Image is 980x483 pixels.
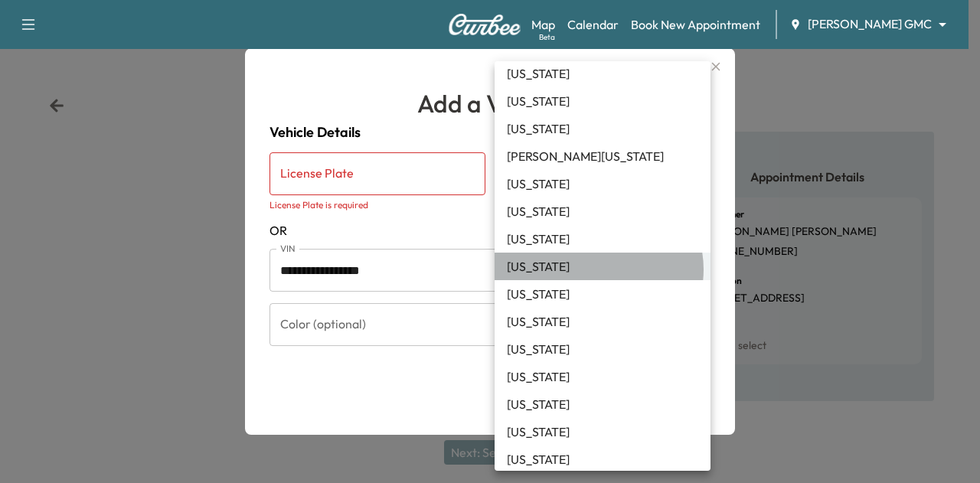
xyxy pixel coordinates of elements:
[495,142,710,170] li: [PERSON_NAME][US_STATE]
[495,87,710,115] li: [US_STATE]
[495,363,710,390] li: [US_STATE]
[495,335,710,363] li: [US_STATE]
[495,253,710,280] li: [US_STATE]
[495,225,710,253] li: [US_STATE]
[495,308,710,335] li: [US_STATE]
[495,170,710,197] li: [US_STATE]
[495,197,710,225] li: [US_STATE]
[495,60,710,87] li: [US_STATE]
[495,445,710,473] li: [US_STATE]
[495,390,710,418] li: [US_STATE]
[495,115,710,142] li: [US_STATE]
[495,418,710,445] li: [US_STATE]
[495,280,710,308] li: [US_STATE]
